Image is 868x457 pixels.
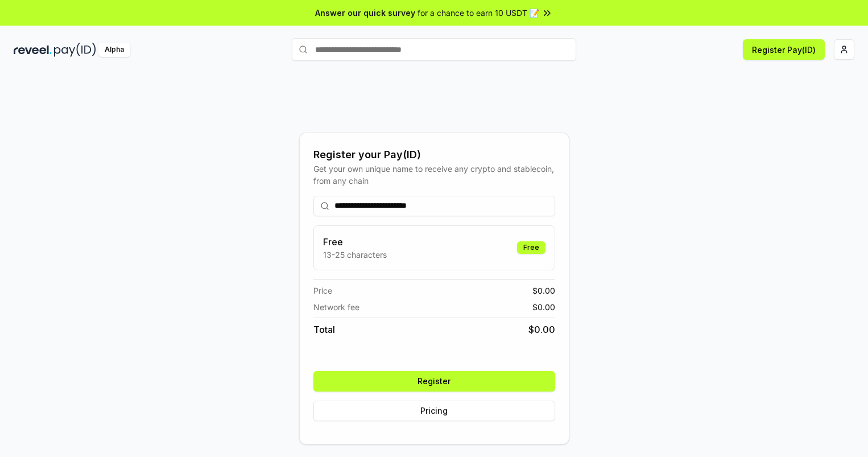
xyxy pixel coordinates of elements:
[313,285,332,297] span: Price
[532,301,555,313] span: $ 0.00
[313,301,359,313] span: Network fee
[14,43,52,57] img: reveel_dark
[313,371,555,392] button: Register
[323,235,387,249] h3: Free
[528,323,555,336] span: $ 0.00
[313,163,555,187] div: Get your own unique name to receive any crypto and stablecoin, from any chain
[418,7,539,19] span: for a chance to earn 10 USDT 📝
[743,39,825,60] button: Register Pay(ID)
[323,249,387,261] p: 13-25 characters
[315,7,415,19] span: Answer our quick survey
[532,285,555,297] span: $ 0.00
[54,43,96,57] img: pay_id
[313,401,555,421] button: Pricing
[517,241,545,254] div: Free
[98,43,130,57] div: Alpha
[313,147,555,163] div: Register your Pay(ID)
[313,323,335,336] span: Total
